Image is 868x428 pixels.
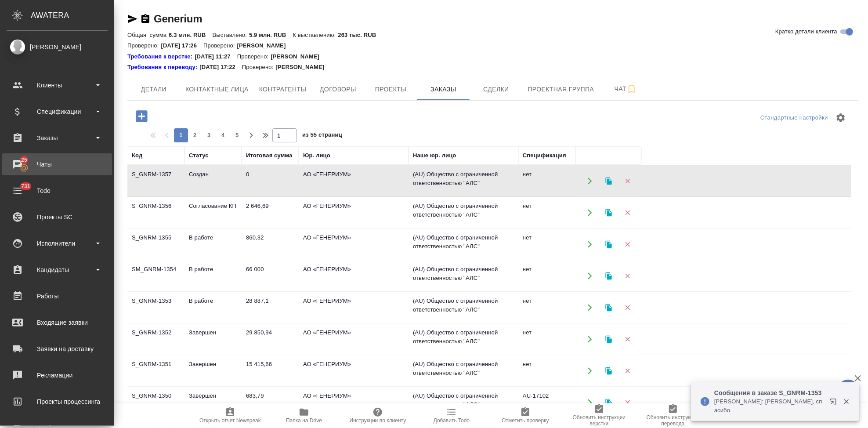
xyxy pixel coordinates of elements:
[7,105,108,118] div: Спецификации
[299,387,409,418] td: АО «ГЕНЕРИУМ»
[518,197,575,228] td: нет
[618,267,637,285] button: Удалить
[230,131,244,140] span: 5
[830,107,851,128] span: Настроить таблицу
[409,261,518,291] td: (AU) Общество с ограниченной ответственностью "АЛС"
[409,197,518,228] td: (AU) Общество с ограниченной ответственностью "АЛС"
[230,128,244,142] button: 5
[7,42,108,52] div: [PERSON_NAME]
[184,387,242,418] td: Завершен
[127,63,199,72] a: Требования к переводу:
[581,203,599,221] button: Открыть
[618,330,637,348] button: Удалить
[242,229,299,260] td: 860,32
[216,131,230,140] span: 4
[184,292,242,323] td: В работе
[127,166,184,196] td: S_GNRM-1357
[127,355,184,386] td: S_GNRM-1351
[242,355,299,386] td: 15 415,66
[518,387,575,418] td: AU-17102
[242,324,299,355] td: 29 850,94
[185,84,249,95] span: Контактные лица
[16,182,36,191] span: 731
[246,151,292,160] div: Итоговая сумма
[581,235,599,253] button: Открыть
[409,387,518,418] td: (AU) Общество с ограниченной ответственностью "АЛС"
[518,324,575,355] td: нет
[618,235,637,253] button: Удалить
[618,298,637,316] button: Удалить
[169,32,212,38] p: 6.3 млн. RUB
[600,330,618,348] button: Клонировать
[758,111,830,125] div: split button
[350,417,406,424] span: Инструкции по клиенту
[127,42,161,49] p: Проверено:
[302,130,342,142] span: из 55 страниц
[184,197,242,228] td: Согласование КП
[434,417,470,424] span: Добавить Todo
[528,84,594,95] span: Проектная группа
[267,403,341,428] button: Папка на Drive
[237,52,271,61] p: Проверено:
[202,131,216,140] span: 3
[127,197,184,228] td: S_GNRM-1356
[369,84,412,95] span: Проекты
[7,237,108,250] div: Исполнители
[161,42,204,49] p: [DATE] 17:26
[562,403,636,428] button: Обновить инструкции верстки
[242,387,299,418] td: 683,79
[242,292,299,323] td: 28 887,1
[600,298,618,316] button: Клонировать
[618,362,637,380] button: Удалить
[213,32,249,38] p: Выставлено:
[299,324,409,355] td: АО «ГЕНЕРИУМ»
[216,128,230,142] button: 4
[2,338,112,360] a: Заявки на доставку
[7,158,108,171] div: Чаты
[242,261,299,291] td: 66 000
[2,364,112,386] a: Рекламации
[618,393,637,411] button: Удалить
[618,172,637,190] button: Удалить
[618,203,637,221] button: Удалить
[518,166,575,196] td: нет
[825,393,846,414] button: Открыть в новой вкладке
[600,172,618,190] button: Клонировать
[184,355,242,386] td: Завершен
[202,128,216,142] button: 3
[581,298,599,316] button: Открыть
[31,7,114,24] div: AWATERA
[133,84,175,95] span: Детали
[7,369,108,382] div: Рекламации
[271,52,326,61] p: [PERSON_NAME]
[600,267,618,285] button: Клонировать
[127,387,184,418] td: S_GNRM-1350
[7,131,108,145] div: Заказы
[242,166,299,196] td: 0
[237,42,293,49] p: [PERSON_NAME]
[127,32,169,38] p: Общая сумма
[409,324,518,355] td: (AU) Общество с ограниченной ответственностью "АЛС"
[299,292,409,323] td: АО «ГЕНЕРИУМ»
[626,84,637,94] svg: Подписаться
[7,342,108,355] div: Заявки на доставку
[581,393,599,411] button: Открыть
[199,417,261,424] span: Открыть отчет Newspeak
[184,261,242,291] td: В работе
[242,63,276,72] p: Проверено:
[2,391,112,413] a: Проекты процессинга
[2,312,112,334] a: Входящие заявки
[518,292,575,323] td: нет
[127,229,184,260] td: S_GNRM-1355
[581,172,599,190] button: Открыть
[775,27,837,36] span: Кратко детали клиента
[130,107,154,125] button: Добавить проект
[502,417,549,424] span: Отметить проверку
[184,229,242,260] td: В работе
[199,63,242,72] p: [DATE] 17:22
[317,84,359,95] span: Договоры
[203,42,237,49] p: Проверено:
[600,362,618,380] button: Клонировать
[600,393,618,411] button: Клонировать
[523,151,566,160] div: Спецификация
